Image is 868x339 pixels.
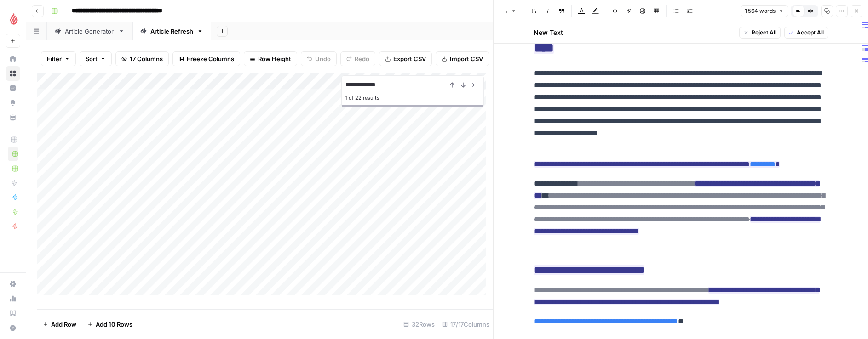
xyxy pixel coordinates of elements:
[150,27,193,36] div: Article Refresh
[797,28,824,37] span: Accept All
[345,92,480,103] div: 1 of 22 results
[37,317,82,332] button: Add Row
[438,317,493,332] div: 17/17 Columns
[315,54,331,63] span: Undo
[6,321,20,335] button: Help + Support
[469,79,480,90] button: Close Search
[65,27,115,36] div: Article Generator
[436,51,489,66] button: Import CSV
[6,51,20,66] a: Home
[355,54,369,63] span: Redo
[447,79,458,90] button: Previous Result
[379,51,432,66] button: Export CSV
[6,81,20,96] a: Insights
[741,5,788,17] button: 1 564 words
[301,51,337,66] button: Undo
[6,11,22,27] img: Lightspeed Logo
[115,51,169,66] button: 17 Columns
[244,51,297,66] button: Row Height
[96,320,132,329] span: Add 10 Rows
[6,110,20,125] a: Your Data
[534,28,563,37] h2: New Text
[6,291,20,306] a: Usage
[340,51,375,66] button: Redo
[739,27,781,39] button: Reject All
[6,96,20,110] a: Opportunities
[47,54,62,63] span: Filter
[86,54,98,63] span: Sort
[400,317,438,332] div: 32 Rows
[450,54,483,63] span: Import CSV
[172,51,240,66] button: Freeze Columns
[745,7,776,15] span: 1 564 words
[130,54,163,63] span: 17 Columns
[187,54,234,63] span: Freeze Columns
[41,51,76,66] button: Filter
[132,22,211,40] a: Article Refresh
[6,66,20,81] a: Browse
[784,27,828,39] button: Accept All
[258,54,291,63] span: Row Height
[47,22,132,40] a: Article Generator
[6,7,20,30] button: Workspace: Lightspeed
[51,320,76,329] span: Add Row
[6,277,20,291] a: Settings
[752,28,776,37] span: Reject All
[80,51,112,66] button: Sort
[6,306,20,321] a: Learning Hub
[393,54,426,63] span: Export CSV
[458,79,469,90] button: Next Result
[82,317,138,332] button: Add 10 Rows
